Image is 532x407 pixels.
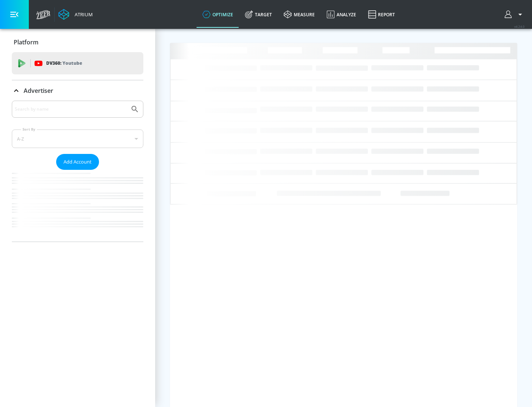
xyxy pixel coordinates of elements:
div: Advertiser [12,101,143,242]
a: Analyze [321,1,362,28]
div: Platform [12,32,143,53]
span: v 4.24.0 [514,24,525,28]
span: Add Account [64,158,92,166]
p: Advertiser [24,87,53,95]
div: Atrium [72,11,93,18]
a: optimize [197,1,239,28]
label: Sort By [21,127,37,132]
p: Platform [14,38,38,46]
input: Search by name [15,104,127,114]
p: Youtube [62,59,82,67]
a: Atrium [58,9,93,20]
div: A-Z [12,129,143,148]
a: Target [239,1,278,28]
p: DV360: [46,59,82,67]
button: Add Account [56,154,99,170]
nav: list of Advertiser [12,170,143,242]
a: measure [278,1,321,28]
div: Advertiser [12,80,143,101]
div: DV360: Youtube [12,52,143,74]
a: Report [362,1,401,28]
